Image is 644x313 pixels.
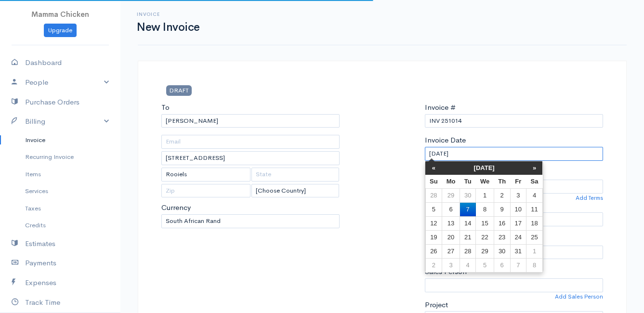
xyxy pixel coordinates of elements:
[442,188,460,202] td: 29
[494,202,510,216] td: 9
[425,216,442,230] td: 12
[476,258,494,272] td: 5
[526,188,543,202] td: 4
[494,244,510,258] td: 30
[476,175,494,189] th: We
[137,21,200,33] h1: New Invoice
[494,175,510,189] th: Th
[425,188,442,202] td: 28
[494,258,510,272] td: 6
[442,202,460,216] td: 6
[31,10,89,19] span: Mamma Chicken
[442,216,460,230] td: 13
[526,202,543,216] td: 11
[460,216,475,230] td: 14
[526,258,543,272] td: 8
[510,258,526,272] td: 7
[425,300,448,311] label: Project
[425,161,442,175] th: «
[526,216,543,230] td: 18
[460,202,475,216] td: 7
[425,102,456,113] label: Invoice #
[494,216,510,230] td: 16
[161,114,340,128] input: Client Name
[476,188,494,202] td: 1
[442,161,526,175] th: [DATE]
[494,188,510,202] td: 2
[510,188,526,202] td: 3
[510,216,526,230] td: 17
[425,230,442,244] td: 19
[476,230,494,244] td: 22
[460,244,475,258] td: 28
[442,175,460,189] th: Mo
[425,135,466,146] label: Invoice Date
[510,202,526,216] td: 10
[425,147,603,161] input: dd-mm-yyyy
[460,230,475,244] td: 21
[161,151,340,165] input: Address
[44,24,77,38] a: Upgrade
[161,135,340,149] input: Email
[161,202,191,213] label: Currency
[442,244,460,258] td: 27
[460,188,475,202] td: 30
[425,175,442,189] th: Su
[137,12,200,17] h6: Invoice
[460,175,475,189] th: Tu
[476,244,494,258] td: 29
[526,175,543,189] th: Sa
[510,175,526,189] th: Fr
[425,244,442,258] td: 26
[442,230,460,244] td: 20
[442,258,460,272] td: 3
[161,168,250,182] input: City
[161,102,170,113] label: To
[425,202,442,216] td: 5
[476,216,494,230] td: 15
[526,230,543,244] td: 25
[510,244,526,258] td: 31
[166,85,192,95] span: DRAFT
[510,230,526,244] td: 24
[576,194,603,202] a: Add Terms
[476,202,494,216] td: 8
[555,292,603,301] a: Add Sales Person
[460,258,475,272] td: 4
[251,168,339,182] input: State
[425,258,442,272] td: 2
[526,161,543,175] th: »
[161,184,250,198] input: Zip
[494,230,510,244] td: 23
[526,244,543,258] td: 1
